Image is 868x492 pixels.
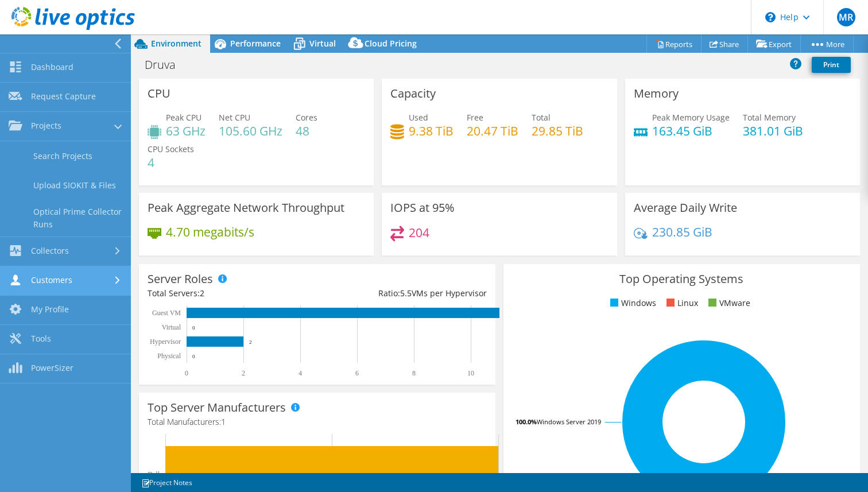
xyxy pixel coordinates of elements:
[219,125,282,137] h4: 105.60 GHz
[185,369,188,377] text: 0
[355,369,359,377] text: 6
[516,417,537,426] tspan: 100.0%
[299,369,302,377] text: 4
[139,59,193,71] h1: Druva
[365,38,417,49] span: Cloud Pricing
[634,202,737,214] h3: Average Daily Write
[148,156,194,169] h4: 4
[532,112,551,123] span: Total
[133,475,200,490] a: Project Notes
[192,354,195,359] text: 0
[467,112,483,123] span: Free
[409,112,428,123] span: Used
[412,369,416,377] text: 8
[249,339,252,345] text: 2
[652,112,730,123] span: Peak Memory Usage
[296,125,317,137] h4: 48
[765,12,776,22] svg: \n
[532,125,583,137] h4: 29.85 TiB
[166,226,254,238] h4: 4.70 megabits/s
[166,125,206,137] h4: 63 GHz
[192,325,195,331] text: 0
[150,338,181,346] text: Hypervisor
[652,125,730,137] h4: 163.45 GiB
[151,38,201,49] span: Environment
[701,35,748,53] a: Share
[242,369,245,377] text: 2
[837,8,855,26] span: MR
[743,112,796,123] span: Total Memory
[148,202,344,214] h3: Peak Aggregate Network Throughput
[800,35,854,53] a: More
[157,352,181,360] text: Physical
[467,125,518,137] h4: 20.47 TiB
[400,288,412,299] span: 5.5
[162,323,181,331] text: Virtual
[148,287,317,300] div: Total Servers:
[537,417,601,426] tspan: Windows Server 2019
[467,369,474,377] text: 10
[409,226,429,239] h4: 204
[296,112,317,123] span: Cores
[166,112,201,123] span: Peak CPU
[652,226,712,238] h4: 230.85 GiB
[200,288,204,299] span: 2
[743,125,803,137] h4: 381.01 GiB
[219,112,250,123] span: Net CPU
[152,309,181,317] text: Guest VM
[309,38,336,49] span: Virtual
[148,416,487,428] h4: Total Manufacturers:
[148,470,160,478] text: Dell
[148,87,170,100] h3: CPU
[148,401,286,414] h3: Top Server Manufacturers
[317,287,486,300] div: Ratio: VMs per Hypervisor
[390,202,455,214] h3: IOPS at 95%
[812,57,851,73] a: Print
[747,35,801,53] a: Export
[607,297,656,309] li: Windows
[221,416,226,427] span: 1
[230,38,281,49] span: Performance
[646,35,702,53] a: Reports
[706,297,750,309] li: VMware
[512,273,851,285] h3: Top Operating Systems
[390,87,436,100] h3: Capacity
[148,144,194,154] span: CPU Sockets
[409,125,454,137] h4: 9.38 TiB
[634,87,679,100] h3: Memory
[148,273,213,285] h3: Server Roles
[664,297,698,309] li: Linux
